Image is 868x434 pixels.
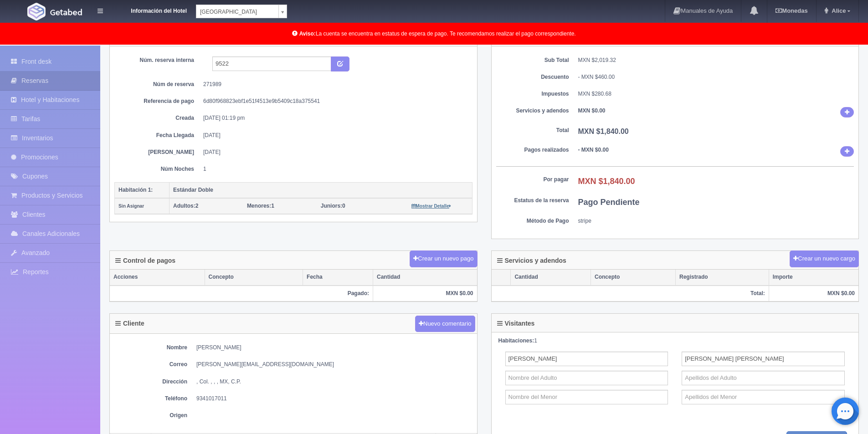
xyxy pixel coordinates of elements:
a: [GEOGRAPHIC_DATA] [196,5,287,18]
dd: [DATE] [203,148,466,156]
dt: Correo [114,361,187,368]
th: Estándar Doble [169,182,473,198]
dt: Sub Total [496,56,569,64]
dt: Referencia de pago [121,97,194,105]
b: MXN $1,840.00 [578,128,629,135]
strong: Habitaciones: [498,337,534,344]
b: MXN $1,840.00 [578,177,635,186]
input: Apellidos del Menor [682,390,845,404]
dt: Nombre [114,344,187,352]
dd: [PERSON_NAME] [196,344,473,352]
span: 1 [247,203,274,209]
dd: [DATE] 01:19 pm [203,114,466,122]
div: 1 [498,337,852,345]
dd: , Col. , , , MX, C.P. [196,378,473,386]
dt: Total [496,127,569,134]
input: Nombre del Adulto [505,371,668,385]
strong: Menores: [247,203,271,209]
strong: Adultos: [173,203,195,209]
button: Nuevo comentario [415,316,475,332]
img: Getabed [27,3,46,20]
dd: [DATE] [203,132,466,139]
dt: Núm. reserva interna [121,56,194,64]
dt: Fecha Llegada [121,132,194,139]
dd: 271989 [203,81,466,88]
dd: 9341017011 [196,395,473,403]
strong: Juniors: [321,203,342,209]
span: 0 [321,203,345,209]
th: Cantidad [511,270,591,285]
dd: stripe [578,217,854,225]
dt: Núm Noches [121,165,194,173]
b: Habitación 1: [118,187,153,193]
dt: Origen [114,412,187,419]
span: Alice [829,7,846,14]
dt: Dirección [114,378,187,386]
span: 2 [173,203,198,209]
dt: Estatus de la reserva [496,197,569,204]
small: Sin Asignar [118,204,144,209]
input: Apellidos del Adulto [682,371,845,385]
dd: MXN $2,019.32 [578,56,854,64]
b: Pago Pendiente [578,198,640,207]
dt: Servicios y adendos [496,107,569,115]
b: Monedas [776,7,807,14]
dd: MXN $280.68 [578,90,854,98]
th: Registrado [675,270,769,285]
dt: [PERSON_NAME] [121,148,194,156]
button: Crear un nuevo cargo [790,250,859,267]
h4: Servicios y adendos [497,257,566,264]
th: MXN $0.00 [769,286,858,301]
dt: Método de Pago [496,217,569,225]
th: Cantidad [373,270,477,285]
dt: Núm de reserva [121,81,194,88]
th: Pagado: [110,286,373,301]
dd: 6d80f968823ebf1e51f4513e9b5409c18a375541 [203,97,466,105]
th: MXN $0.00 [373,286,477,301]
th: Concepto [205,270,303,285]
dt: Teléfono [114,395,187,403]
th: Concepto [591,270,676,285]
dd: [PERSON_NAME][EMAIL_ADDRESS][DOMAIN_NAME] [196,361,473,368]
dt: Impuestos [496,90,569,98]
dt: Información del Hotel [114,5,187,15]
th: Fecha [303,270,373,285]
dd: 1 [203,165,466,173]
th: Total: [492,286,769,301]
b: Aviso: [299,31,316,37]
button: Crear un nuevo pago [410,250,477,267]
span: [GEOGRAPHIC_DATA] [200,5,275,19]
div: - MXN $460.00 [578,73,854,81]
dt: Pagos realizados [496,146,569,154]
input: Nombre del Menor [505,390,668,404]
th: Acciones [110,270,205,285]
dt: Descuento [496,73,569,81]
img: Getabed [50,9,82,15]
small: Mostrar Detalle [411,204,451,209]
th: Importe [769,270,858,285]
input: Apellidos del Adulto [682,352,845,366]
h4: Cliente [115,320,144,327]
dt: Creada [121,114,194,122]
h4: Visitantes [497,320,535,327]
a: Mostrar Detalle [411,203,451,209]
input: Nombre del Adulto [505,352,668,366]
dt: Por pagar [496,176,569,184]
b: - MXN $0.00 [578,147,609,153]
h4: Control de pagos [115,257,175,264]
b: MXN $0.00 [578,107,606,114]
